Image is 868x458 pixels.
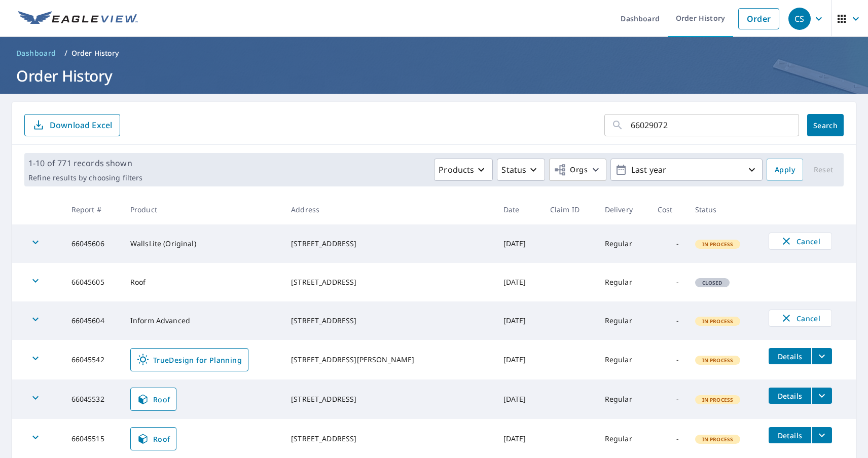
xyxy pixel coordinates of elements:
[497,159,545,181] button: Status
[549,159,606,181] button: Orgs
[501,164,526,176] p: Status
[696,318,740,325] span: In Process
[788,8,811,30] div: CS
[767,159,803,181] button: Apply
[597,263,649,301] td: Regular
[597,340,649,379] td: Regular
[610,159,763,181] button: Last year
[63,263,122,301] td: 66045605
[597,379,649,419] td: Regular
[130,348,248,371] a: TrueDesign for Planning
[495,263,542,301] td: [DATE]
[696,357,740,364] span: In Process
[696,436,740,443] span: In Process
[63,195,122,224] th: Report #
[63,379,122,419] td: 66045532
[769,427,811,443] button: detailsBtn-66045515
[122,301,283,340] td: Inform Advanced
[649,224,687,263] td: -
[63,301,122,340] td: 66045604
[807,114,844,136] button: Search
[291,239,487,249] div: [STREET_ADDRESS]
[122,263,283,301] td: Roof
[122,224,283,263] td: WallsLite (Original)
[815,121,836,130] span: Search
[12,45,856,61] nav: breadcrumb
[769,310,832,327] button: Cancel
[291,434,487,444] div: [STREET_ADDRESS]
[769,348,811,364] button: detailsBtn-66045542
[627,161,746,179] p: Last year
[811,427,832,443] button: filesDropdownBtn-66045515
[779,312,821,324] span: Cancel
[130,427,177,450] a: Roof
[50,120,112,131] p: Download Excel
[12,65,856,86] h1: Order History
[18,11,138,26] img: EV Logo
[495,224,542,263] td: [DATE]
[63,340,122,379] td: 66045542
[631,111,799,139] input: Address, Report #, Claim ID, etc.
[769,388,811,404] button: detailsBtn-66045532
[696,279,729,286] span: Closed
[283,195,495,224] th: Address
[687,195,761,224] th: Status
[811,348,832,364] button: filesDropdownBtn-66045542
[495,340,542,379] td: [DATE]
[291,277,487,287] div: [STREET_ADDRESS]
[597,195,649,224] th: Delivery
[122,195,283,224] th: Product
[597,301,649,340] td: Regular
[542,195,597,224] th: Claim ID
[696,396,740,403] span: In Process
[779,235,821,247] span: Cancel
[63,224,122,263] td: 66045606
[649,263,687,301] td: -
[24,114,120,136] button: Download Excel
[775,352,805,361] span: Details
[12,45,60,61] a: Dashboard
[439,164,474,176] p: Products
[71,48,119,58] p: Order History
[28,157,142,169] p: 1-10 of 771 records shown
[495,195,542,224] th: Date
[137,354,242,366] span: TrueDesign for Planning
[696,241,740,248] span: In Process
[649,301,687,340] td: -
[130,388,177,411] a: Roof
[64,47,67,59] li: /
[649,379,687,419] td: -
[649,340,687,379] td: -
[495,301,542,340] td: [DATE]
[649,195,687,224] th: Cost
[434,159,493,181] button: Products
[738,8,779,29] a: Order
[291,316,487,326] div: [STREET_ADDRESS]
[775,431,805,440] span: Details
[554,164,588,176] span: Orgs
[137,433,170,445] span: Roof
[291,355,487,365] div: [STREET_ADDRESS][PERSON_NAME]
[811,388,832,404] button: filesDropdownBtn-66045532
[495,379,542,419] td: [DATE]
[597,224,649,263] td: Regular
[137,393,170,405] span: Roof
[769,233,832,250] button: Cancel
[16,48,56,58] span: Dashboard
[291,394,487,404] div: [STREET_ADDRESS]
[775,164,795,176] span: Apply
[28,173,142,182] p: Refine results by choosing filters
[775,391,805,401] span: Details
